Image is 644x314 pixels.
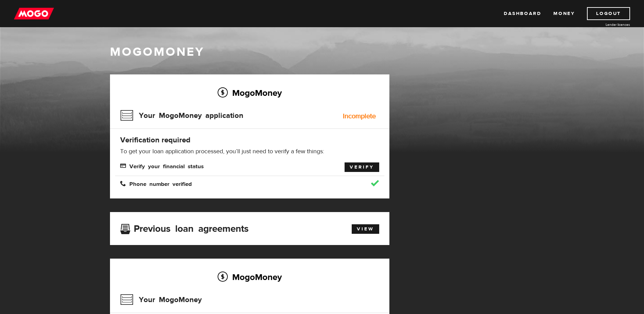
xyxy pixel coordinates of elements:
a: View [352,224,379,234]
div: Incomplete [343,113,376,120]
h2: MogoMoney [120,86,379,100]
iframe: LiveChat chat widget [508,156,644,314]
h2: MogoMoney [120,270,379,284]
a: Money [553,7,575,20]
h4: Verification required [120,135,379,145]
a: Verify [345,162,379,172]
span: Verify your financial status [120,163,204,169]
a: Dashboard [504,7,541,20]
h3: Previous loan agreements [120,223,249,232]
img: mogo_logo-11ee424be714fa7cbb0f0f49df9e16ec.png [14,7,54,20]
h3: Your MogoMoney [120,291,202,309]
h3: Your MogoMoney application [120,107,243,124]
span: Phone number verified [120,180,192,186]
a: Logout [587,7,630,20]
a: Lender licences [579,22,630,27]
h1: MogoMoney [110,45,534,59]
p: To get your loan application processed, you’ll just need to verify a few things: [120,147,379,156]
